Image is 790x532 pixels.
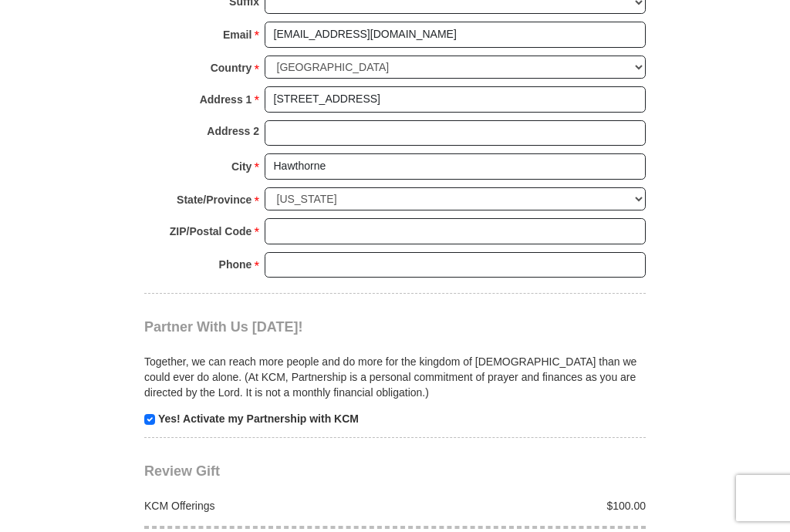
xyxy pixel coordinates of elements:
strong: State/Province [177,189,252,210]
strong: Email [223,24,252,45]
strong: Address 2 [207,120,259,142]
strong: Address 1 [200,89,252,110]
span: Review Gift [144,463,220,479]
div: $100.00 [395,498,654,513]
strong: City [231,156,252,177]
strong: Phone [219,254,252,275]
strong: Yes! Activate my Partnership with KCM [158,412,359,425]
span: Partner With Us [DATE]! [144,319,303,335]
strong: ZIP/Postal Code [170,221,252,242]
div: KCM Offerings [137,498,396,513]
strong: Country [211,57,252,79]
p: Together, we can reach more people and do more for the kingdom of [DEMOGRAPHIC_DATA] than we coul... [144,354,646,400]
